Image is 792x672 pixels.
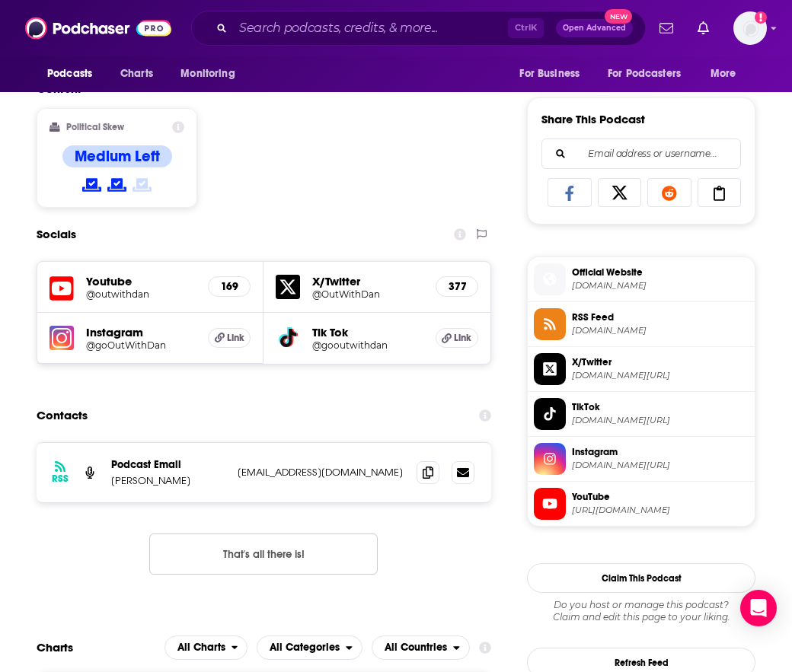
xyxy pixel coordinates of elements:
button: open menu [598,59,703,88]
a: Charts [110,59,162,88]
p: [EMAIL_ADDRESS][DOMAIN_NAME] [238,466,404,479]
span: Logged in as hconnor [733,11,767,45]
button: open menu [37,59,112,88]
span: Official Website [572,266,749,279]
div: Search podcasts, credits, & more... [191,11,646,46]
span: Podcasts [47,63,92,84]
a: @gooutwithdan [312,339,423,351]
a: Official Website[DOMAIN_NAME] [534,263,749,295]
span: Link [227,332,244,344]
span: All Categories [270,642,340,653]
span: YouTube [572,490,749,504]
button: Nothing here. [149,533,378,575]
h5: 169 [221,280,238,293]
span: More [711,63,736,84]
a: Link [436,328,478,348]
h2: Contacts [37,401,88,430]
h5: 377 [449,280,465,293]
a: YouTube[URL][DOMAIN_NAME] [534,488,749,520]
span: Instagram [572,445,749,459]
h2: Categories [257,635,362,660]
div: Search followers [541,139,741,169]
span: Ctrl K [508,18,544,38]
button: open menu [170,59,254,88]
a: Show notifications dropdown [653,15,679,41]
button: Claim This Podcast [527,563,755,593]
button: open menu [257,635,362,660]
button: open menu [372,635,470,660]
span: New [605,9,632,24]
span: For Business [519,63,580,84]
h5: Instagram [86,325,196,339]
button: open menu [700,59,755,88]
span: Open Advanced [563,24,626,32]
h5: Tik Tok [312,325,423,339]
h4: Medium Left [75,147,160,166]
svg: Add a profile image [755,11,767,24]
button: Open AdvancedNew [556,19,633,37]
h2: Charts [37,640,73,654]
span: https://www.youtube.com/@outwithdan [572,505,749,516]
img: Podchaser - Follow, Share and Rate Podcasts [25,14,171,43]
h2: Political Skew [66,122,124,132]
a: Share on Facebook [548,178,592,207]
h3: Share This Podcast [541,112,645,126]
a: Share on Reddit [647,178,691,207]
a: RSS Feed[DOMAIN_NAME] [534,308,749,340]
p: Podcast Email [111,458,225,471]
span: Monitoring [180,63,235,84]
span: anchor.fm [572,325,749,336]
a: Copy Link [698,178,742,207]
a: Show notifications dropdown [691,15,715,41]
a: X/Twitter[DOMAIN_NAME][URL] [534,353,749,385]
span: tiktok.com/@gooutwithdan [572,415,749,426]
span: For Podcasters [608,63,681,84]
button: open menu [164,635,248,660]
a: Instagram[DOMAIN_NAME][URL] [534,443,749,475]
span: All Countries [385,642,447,653]
input: Search podcasts, credits, & more... [233,16,508,40]
img: iconImage [49,326,74,350]
span: All Charts [177,642,225,653]
span: Do you host or manage this podcast? [527,599,755,611]
span: X/Twitter [572,355,749,369]
h5: X/Twitter [312,274,423,288]
h2: Countries [372,635,470,660]
div: Open Intercom Messenger [740,590,777,626]
button: open menu [509,59,599,88]
span: Charts [120,63,153,84]
h2: Socials [37,220,76,249]
h2: Platforms [164,635,248,660]
span: TikTok [572,400,749,414]
span: outwithdan.com [572,280,749,291]
span: RSS Feed [572,311,749,324]
span: instagram.com/goOutWithDan [572,460,749,471]
span: Link [454,332,471,344]
h5: Youtube [86,274,196,288]
div: Claim and edit this page to your liking. [527,599,755,623]
a: @OutWithDan [312,288,423,300]
span: twitter.com/OutWithDan [572,370,749,381]
a: @goOutWithDan [86,339,196,351]
a: Link [208,328,251,348]
a: Share on X/Twitter [598,178,642,207]
a: TikTok[DOMAIN_NAME][URL] [534,398,749,430]
h3: RSS [52,473,69,485]
input: Email address or username... [554,139,728,168]
img: User Profile [733,11,767,45]
p: [PERSON_NAME] [111,474,225,487]
button: Show profile menu [733,11,767,45]
a: @outwithdan [86,288,196,300]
